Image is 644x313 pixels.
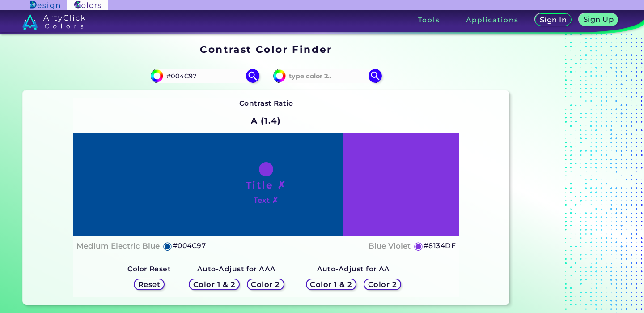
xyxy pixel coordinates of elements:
[163,240,173,251] h5: ◉
[246,178,287,192] h1: Title ✗
[254,194,278,207] h4: Text ✗
[22,13,85,30] img: logo_artyclick_colors_white.svg
[535,13,572,26] a: Sign In
[138,281,161,288] h5: Reset
[173,240,206,252] h5: #004C97
[193,281,236,288] h5: Color 1 & 2
[251,281,280,288] h5: Color 2
[309,281,352,288] h5: Color 1 & 2
[424,240,456,252] h5: #8134DF
[247,111,285,131] h2: A (1.4)
[239,99,293,107] strong: Contrast Ratio
[369,69,382,82] img: icon search
[163,70,246,82] input: type color 1..
[414,240,424,251] h5: ◉
[197,265,276,273] strong: Auto-Adjust for AAA
[578,13,618,26] a: Sign Up
[368,281,397,288] h5: Color 2
[583,16,614,23] h5: Sign Up
[466,17,518,23] h3: Applications
[418,17,440,23] h3: Tools
[76,240,160,253] h4: Medium Electric Blue
[200,43,332,56] h1: Contrast Color Finder
[246,69,259,82] img: icon search
[286,70,369,82] input: type color 2..
[127,265,171,273] strong: Color Reset
[30,1,59,9] img: ArtyClick Design logo
[369,240,411,253] h4: Blue Violet
[539,16,567,24] h5: Sign In
[317,265,390,273] strong: Auto-Adjust for AA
